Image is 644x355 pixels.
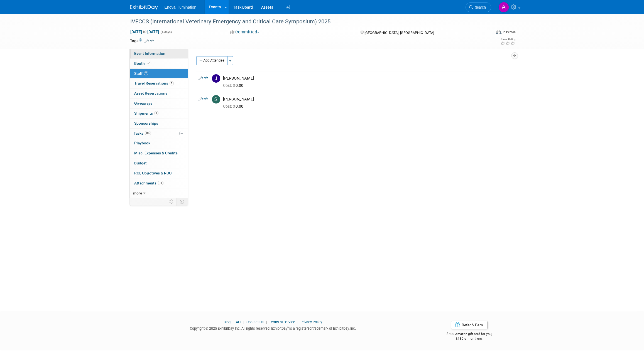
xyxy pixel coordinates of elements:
span: Booth [134,61,151,66]
span: 1 [170,81,174,85]
span: 0.00 [223,83,246,88]
img: S.jpg [212,95,220,103]
a: Edit [145,39,154,43]
td: Toggle Event Tabs [176,198,188,205]
a: API [236,320,241,324]
span: Enova Illumination [165,5,196,9]
span: Staff [134,71,148,76]
button: Add Attendee [196,56,228,65]
span: Cost: $ [223,104,236,109]
a: Attachments11 [130,178,188,188]
td: Personalize Event Tab Strip [167,198,177,205]
span: Playbook [134,141,150,145]
a: Edit [199,76,208,80]
span: | [265,320,268,324]
span: 0.00 [223,104,246,109]
a: Edit [199,97,208,101]
div: [PERSON_NAME] [223,76,508,81]
div: $500 Amazon gift card for you, [424,328,514,341]
span: Misc. Expenses & Credits [134,151,178,155]
a: Tasks0% [130,129,188,138]
div: [PERSON_NAME] [223,97,508,102]
div: Event Format [458,29,516,37]
a: Asset Reservations [130,88,188,98]
span: 11 [158,181,163,185]
a: Privacy Policy [300,320,322,324]
img: Abby Nelson [498,2,509,13]
a: Travel Reservations1 [130,78,188,88]
div: Event Rating [500,38,515,41]
a: Giveaways [130,98,188,108]
a: Budget [130,158,188,168]
span: | [231,320,235,324]
div: IVECCS (International Veterinary Emergency and Critical Care Symposium) 2025 [128,17,483,27]
sup: ® [287,326,289,329]
a: Misc. Expenses & Credits [130,148,188,158]
span: Cost: $ [223,83,236,88]
div: In-Person [502,30,515,34]
a: Staff2 [130,69,188,78]
a: Terms of Service [269,320,295,324]
img: Format-Inperson.png [496,30,501,34]
span: Travel Reservations [134,81,174,85]
span: 0% [145,131,151,135]
span: ROI, Objectives & ROO [134,171,172,175]
span: Budget [134,161,147,165]
span: [GEOGRAPHIC_DATA], [GEOGRAPHIC_DATA] [364,31,434,35]
div: Copyright © 2025 ExhibitDay, Inc. All rights reserved. ExhibitDay is a registered trademark of Ex... [130,325,416,331]
span: Sponsorships [134,121,158,125]
div: $150 off for them. [424,336,514,341]
a: Shipments1 [130,109,188,118]
button: Committed [228,29,261,35]
img: ExhibitDay [130,5,158,10]
a: Contact Us [246,320,264,324]
i: Booth reservation complete [147,62,150,65]
span: Giveaways [134,101,152,105]
span: | [242,320,246,324]
span: to [142,29,147,34]
td: Tags [130,38,154,44]
span: Asset Reservations [134,91,167,95]
span: 2 [144,71,148,75]
a: Search [466,3,491,12]
a: ROI, Objectives & ROO [130,168,188,178]
a: Blog [224,320,231,324]
a: Refer & Earn [451,321,488,329]
span: more [133,191,142,195]
img: J.jpg [212,74,220,83]
span: Shipments [134,111,158,115]
a: Playbook [130,138,188,148]
span: Search [473,5,486,9]
span: | [296,320,300,324]
span: [DATE] [DATE] [130,29,159,34]
a: more [130,188,188,198]
span: (4 days) [160,30,172,34]
a: Event Information [130,49,188,58]
a: Sponsorships [130,119,188,128]
span: Event Information [134,51,165,56]
span: Attachments [134,181,163,185]
span: Tasks [134,131,151,135]
a: Booth [130,59,188,68]
span: 1 [154,111,158,115]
